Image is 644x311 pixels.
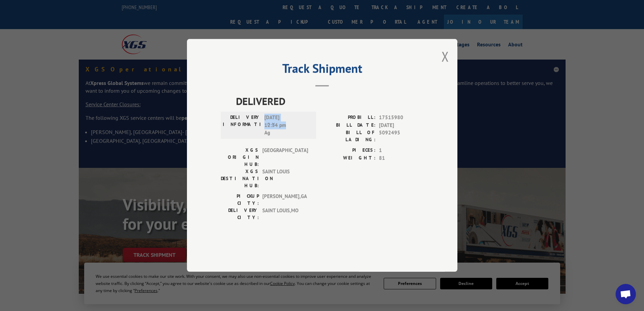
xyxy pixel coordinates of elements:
[322,147,376,155] label: PIECES:
[221,193,259,207] label: PICKUP CITY:
[322,154,376,162] label: WEIGHT:
[264,114,310,137] span: [DATE] 12:34 pm Ag
[442,47,449,65] button: Close modal
[221,207,259,221] label: DELIVERY CITY:
[262,168,308,190] span: SAINT LOUIS
[379,154,424,162] span: 81
[221,168,259,190] label: XGS DESTINATION HUB:
[379,121,424,129] span: [DATE]
[262,147,308,168] span: [GEOGRAPHIC_DATA]
[322,114,376,122] label: PROBILL:
[223,114,261,137] label: DELIVERY INFORMATION:
[262,193,308,207] span: [PERSON_NAME] , GA
[379,147,424,155] span: 1
[379,114,424,122] span: 17515980
[221,64,424,76] h2: Track Shipment
[616,284,636,304] a: Open chat
[379,129,424,143] span: 5092495
[221,147,259,168] label: XGS ORIGIN HUB:
[262,207,308,221] span: SAINT LOUIS , MO
[236,94,424,109] span: DELIVERED
[322,129,376,143] label: BILL OF LADING:
[322,121,376,129] label: BILL DATE:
